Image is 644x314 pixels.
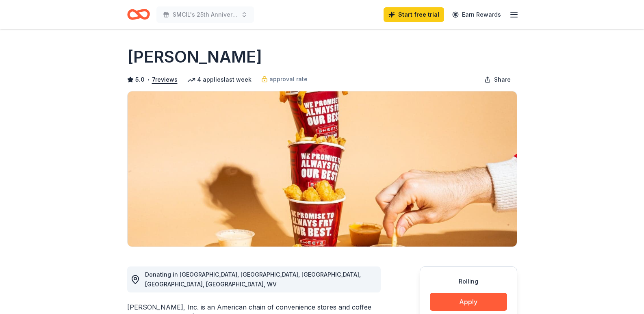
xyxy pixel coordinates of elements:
[156,6,254,23] button: SMCIL's 25th Anniversary Gala
[430,293,507,311] button: Apply
[127,5,150,24] a: Home
[173,10,238,19] span: SMCIL's 25th Anniversary Gala
[494,75,511,84] span: Share
[127,45,262,68] h1: [PERSON_NAME]
[478,71,517,88] button: Share
[447,7,506,22] a: Earn Rewards
[261,74,308,84] a: approval rate
[145,271,361,288] span: Donating in [GEOGRAPHIC_DATA], [GEOGRAPHIC_DATA], [GEOGRAPHIC_DATA], [GEOGRAPHIC_DATA], [GEOGRAPH...
[128,91,517,247] img: Image for Sheetz
[187,75,252,84] div: 4 applies last week
[384,7,444,22] a: Start free trial
[135,75,145,84] span: 5.0
[152,75,178,84] button: 7reviews
[269,74,308,84] span: approval rate
[430,277,507,286] div: Rolling
[147,76,150,83] span: •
